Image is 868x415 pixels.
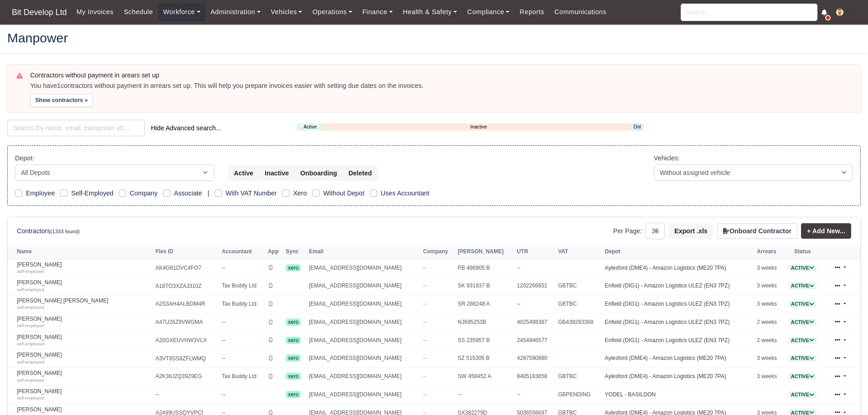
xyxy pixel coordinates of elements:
[755,331,783,349] td: 2 weeks
[605,301,729,307] a: Enfield (DIG1) - Amazon Logistics ULEZ (EN3 7PZ)
[307,245,421,259] th: Email
[556,295,603,313] td: GBTBC
[605,391,656,398] a: YODEL - BASILDON
[789,301,817,307] span: Active
[286,354,301,362] span: xero
[801,223,851,239] a: + Add New...
[462,3,514,21] a: Compliance
[789,337,817,343] a: Active
[550,3,612,21] a: Communications
[17,388,151,401] a: [PERSON_NAME] self-employed
[153,349,220,368] td: A3VT8SS8ZFLWMQ
[220,295,266,313] td: Tax Buddy Ltd
[755,368,783,386] td: 3 weeks
[307,331,421,349] td: [EMAIL_ADDRESS][DOMAIN_NAME]
[456,313,515,331] td: NJ695253B
[515,245,556,259] th: UTR
[423,265,427,271] span: --
[220,245,266,259] th: Accountant
[423,373,427,379] span: --
[17,316,151,329] a: [PERSON_NAME] self-employed
[789,319,817,325] a: Active
[158,3,205,21] a: Workforce
[17,261,151,275] a: [PERSON_NAME] self-employed
[668,223,714,239] button: Export .xls
[633,123,641,131] a: Onboarding
[324,123,633,131] a: Inactive
[613,226,642,236] label: Per Page:
[17,287,44,292] small: self-employed
[153,386,220,404] td: --
[220,313,266,331] td: --
[515,277,556,295] td: 1202266651
[755,277,783,295] td: 3 weeks
[423,301,427,307] span: --
[755,245,783,259] th: Arrears
[605,355,726,361] a: Aylesford (DME4) - Amazon Logistics (ME20 7PA)
[789,265,817,272] span: Active
[17,227,80,235] h6: Contractors
[30,82,852,91] div: You have contractors without payment in arrears set up. This will help you prepare invoices easie...
[556,368,603,386] td: GBTBC
[605,282,729,289] a: Enfield (DIG1) - Amazon Logistics ULEZ (EN3 7PZ)
[556,313,603,331] td: GB439293368
[654,153,680,164] label: Vehicles:
[17,305,44,310] small: self-employed
[226,188,277,199] label: With VAT Number
[17,370,151,383] a: [PERSON_NAME] self-employed
[286,373,301,380] span: xero
[398,3,462,21] a: Health & Safety
[456,295,515,313] td: SR 286248 A
[296,123,324,131] a: Active
[423,319,427,325] span: --
[17,323,44,328] small: self-employed
[456,259,515,277] td: PB 496905 B
[423,355,427,361] span: --
[205,3,266,21] a: Administration
[423,337,427,343] span: --
[307,386,421,404] td: [EMAIL_ADDRESS][DOMAIN_NAME]
[421,245,456,259] th: Company
[153,277,220,295] td: A18TO3XZAJ310Z
[17,341,44,346] small: self-employed
[153,295,220,313] td: A2S3AH4ALBDM4R
[153,259,220,277] td: AK4G61DVC4FO7
[0,24,868,54] div: Manpower
[717,223,797,239] button: Onboard Contractor
[17,297,151,311] a: [PERSON_NAME] [PERSON_NAME] self-employed
[556,386,603,404] td: GBPENDING
[7,120,145,136] input: Search (by name, email, transporter id) ...
[456,245,515,259] th: [PERSON_NAME]
[17,359,44,364] small: self-employed
[51,229,80,234] small: (1333 found)
[515,295,556,313] td: --
[283,245,307,259] th: Sync
[307,313,421,331] td: [EMAIL_ADDRESS][DOMAIN_NAME]
[514,3,549,21] a: Reports
[789,282,817,289] a: Active
[7,31,861,44] h2: Manpower
[17,378,44,383] small: self-employed
[220,259,266,277] td: --
[118,3,158,21] a: Schedule
[789,265,817,271] a: Active
[26,188,55,199] label: Employee
[789,391,817,398] a: Active
[259,165,295,181] button: Inactive
[797,223,851,239] div: + Add New...
[307,295,421,313] td: [EMAIL_ADDRESS][DOMAIN_NAME]
[153,313,220,331] td: A47U26Z9VWGMA
[605,319,729,325] a: Enfield (DIG1) - Amazon Logistics ULEZ (EN3 7PZ)
[15,153,34,164] label: Depot:
[456,386,515,404] td: --
[556,277,603,295] td: GBTBC
[755,295,783,313] td: 3 weeks
[220,349,266,368] td: --
[266,245,283,259] th: App
[755,349,783,368] td: 3 weeks
[220,277,266,295] td: Tax Buddy Ltd
[17,334,151,347] a: [PERSON_NAME] self-employed
[17,352,151,365] a: [PERSON_NAME] self-employed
